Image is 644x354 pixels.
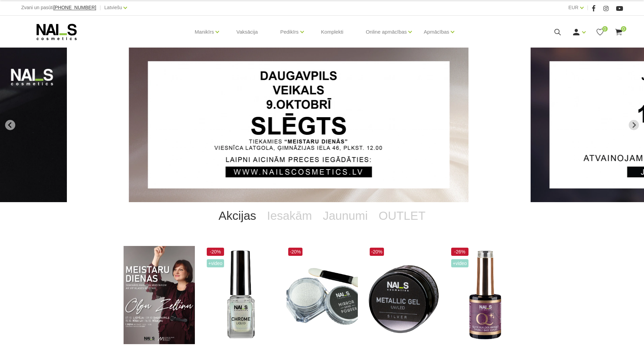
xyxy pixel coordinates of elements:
[53,5,96,10] a: [PHONE_NUMBER]
[287,246,358,344] img: Augstas kvalitātes, metāliskā spoguļefekta dizaina pūderis lieliskam spīdumam. Šobrīd aktuāls spi...
[104,3,122,12] a: Latviešu
[231,16,263,48] a: Vaksācija
[195,18,214,46] a: Manikīrs
[602,26,608,32] span: 0
[587,3,588,12] span: |
[614,28,623,36] a: 0
[207,259,224,267] span: +Video
[596,332,641,354] iframe: chat widget
[451,259,469,267] span: +Video
[317,202,373,229] a: Jaunumi
[207,248,224,256] span: -20%
[366,18,407,46] a: Online apmācības
[280,18,298,46] a: Pedikīrs
[449,246,521,344] img: Maskējoša, viegli mirdzoša bāze/gels. Unikāls produkts ar daudz izmantošanas iespējām: •Bāze gell...
[621,26,626,32] span: 0
[205,246,276,344] img: Dizaina produkts spilgtā spoguļa efekta radīšanai.LIETOŠANA: Pirms lietošanas nepieciešams sakrat...
[373,202,431,229] a: OUTLET
[629,120,639,130] button: Next slide
[99,3,101,12] span: |
[370,248,384,256] span: -20%
[424,18,449,46] a: Apmācības
[124,246,195,344] img: ✨ Meistaru dienas ar Olgu Zeltiņu 2025 ✨ RUDENS / Seminārs manikīra meistariem Liepāja – 7. okt.,...
[5,120,15,130] button: Go to last slide
[368,246,439,344] img: Metallic Gel UV/LED ir intensīvi pigmentets metala dizaina gēls, kas palīdz radīt reljefu zīmējum...
[596,28,604,36] a: 0
[451,248,469,256] span: -26%
[262,202,317,229] a: Iesakām
[288,248,303,256] span: -20%
[213,202,262,229] a: Akcijas
[316,16,349,48] a: Komplekti
[21,3,96,12] div: Zvani un pasūti
[568,3,578,12] a: EUR
[129,48,515,202] li: 1 of 13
